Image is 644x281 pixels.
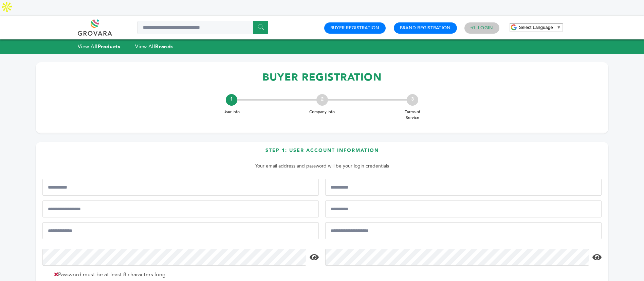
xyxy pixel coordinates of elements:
input: Last Name* [325,179,602,196]
strong: Brands [155,43,173,50]
a: Select Language​ [519,25,561,30]
input: Search a product or brand... [137,21,268,34]
input: Mobile Phone Number [42,200,319,217]
div: 1 [226,94,237,106]
input: First Name* [42,179,319,196]
p: Your email address and password will be your login credentials [46,162,598,170]
span: Company Info [309,109,336,115]
input: Password* [42,249,306,266]
div: 2 [316,94,328,106]
span: ▼ [557,25,561,30]
a: Buyer Registration [330,25,380,31]
input: Confirm Password* [325,249,589,266]
span: ​ [555,25,555,30]
a: View AllBrands [135,43,173,50]
span: Select Language [519,25,553,30]
strong: Products [98,43,120,50]
span: User Info [218,109,245,115]
input: Email Address* [42,222,319,239]
h3: Step 1: User Account Information [42,147,602,159]
a: Login [478,25,493,31]
li: Password must be at least 8 characters long. [51,270,317,279]
a: Brand Registration [400,25,451,31]
input: Confirm Email Address* [325,222,602,239]
div: 3 [407,94,418,106]
h1: BUYER REGISTRATION [42,67,602,87]
a: View AllProducts [78,43,121,50]
input: Job Title* [325,200,602,217]
span: Terms of Service [399,109,426,121]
